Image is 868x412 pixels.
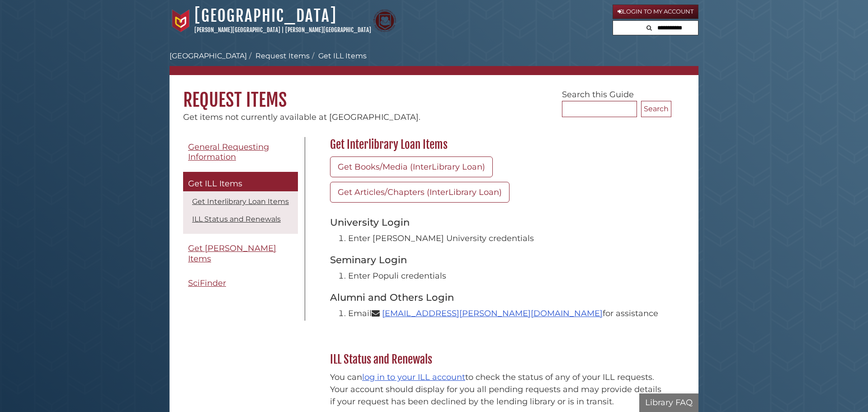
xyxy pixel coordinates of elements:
[330,156,493,177] a: Get Books/Media (InterLibrary Loan)
[330,254,667,265] h3: Seminary Login
[310,51,367,62] li: Get ILL Items
[282,26,284,33] span: |
[641,101,671,117] button: Search
[330,371,667,408] p: You can to check the status of any of your ILL requests. Your account should display for you all ...
[183,137,298,167] a: General Requesting Information
[325,352,671,367] h2: ILL Status and Renewals
[194,26,280,33] a: [PERSON_NAME][GEOGRAPHIC_DATA]
[646,25,652,31] i: Search
[639,393,698,412] button: Library FAQ
[325,137,671,152] h2: Get Interlibrary Loan Items
[348,232,667,245] li: Enter [PERSON_NAME] University credentials
[183,238,298,269] a: Get [PERSON_NAME] Items
[330,291,667,303] h3: Alumni and Others Login
[285,26,371,33] a: [PERSON_NAME][GEOGRAPHIC_DATA]
[170,51,698,75] nav: breadcrumb
[170,52,247,60] a: [GEOGRAPHIC_DATA]
[194,6,337,26] a: [GEOGRAPHIC_DATA]
[255,52,310,60] a: Request Items
[188,278,226,288] span: SciFinder
[170,75,698,111] h1: Request Items
[188,179,242,189] span: Get ILL Items
[188,142,269,162] span: General Requesting Information
[183,137,298,298] div: Guide Pages
[192,197,289,206] a: Get Interlibrary Loan Items
[170,9,192,32] img: Calvin University
[183,273,298,294] a: SciFinder
[348,308,667,320] li: Email for assistance
[613,5,698,19] a: Login to My Account
[373,9,396,32] img: Calvin Theological Seminary
[382,308,603,318] a: [EMAIL_ADDRESS][PERSON_NAME][DOMAIN_NAME]
[644,21,655,33] button: Search
[362,372,465,382] a: log in to your ILL account
[192,215,281,223] a: ILL Status and Renewals
[183,112,420,122] span: Get items not currently available at [GEOGRAPHIC_DATA].
[183,172,298,192] a: Get ILL Items
[188,243,276,264] span: Get [PERSON_NAME] Items
[348,270,667,282] li: Enter Populi credentials
[330,216,667,228] h3: University Login
[330,182,509,203] a: Get Articles/Chapters (InterLibrary Loan)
